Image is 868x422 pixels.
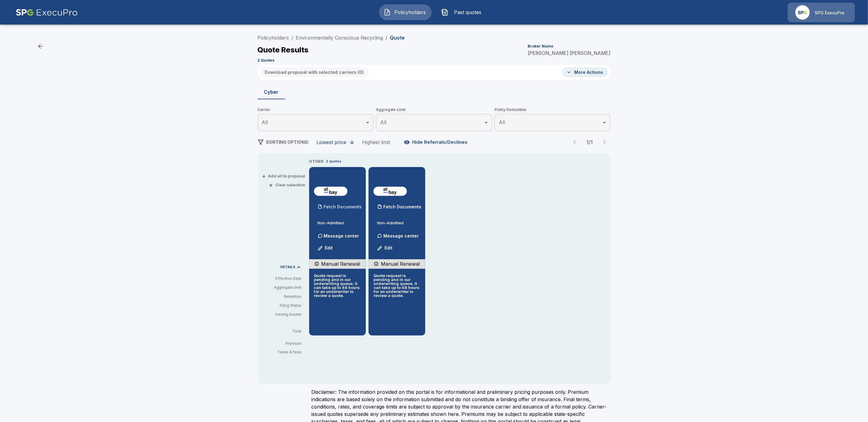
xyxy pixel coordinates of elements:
[258,59,275,62] p: 2 Quotes
[377,221,420,225] p: Non-Admitted
[263,285,302,290] p: Aggregate limit
[263,312,302,317] p: Issuing Insurer
[321,260,360,268] p: Manual Renewal
[263,276,302,281] p: Effective Date
[316,187,345,196] img: atbaycybersurplus
[815,10,844,16] p: SPG ExecuPro
[381,260,420,268] p: Manual Renewal
[266,139,309,145] span: SORTING OPTIONS:
[376,187,404,196] img: atbaycybersurplus
[373,274,420,298] p: Quote request is pending and in our underwriting queue. It can take up to 48 hours for an underwr...
[362,139,390,145] div: Highest limit
[263,350,307,354] p: Taxes & fees
[528,44,554,48] p: Broker Name
[258,35,289,41] a: Policyholders
[16,3,78,22] img: AA Logo
[317,139,347,145] div: Lowest price
[326,159,328,164] p: 2
[379,4,432,20] button: Policyholders IconPolicyholders
[292,34,294,41] li: /
[262,174,266,178] span: +
[263,342,307,345] p: Premium
[788,3,855,22] a: Agency IconSPG ExecuPro
[330,159,342,164] p: quotes
[375,242,396,254] button: Edit
[499,119,505,125] span: All
[380,119,386,125] span: All
[315,242,336,254] button: Edit
[437,4,489,20] button: Past quotes IconPast quotes
[451,9,485,16] span: Past quotes
[281,265,296,269] p: DETAILS
[260,67,369,77] button: Download proposal with selected carriers (0)
[384,9,391,16] img: Policyholders Icon
[403,136,470,148] button: Hide Referrals/Declines
[383,205,421,209] p: Fetch Documents
[441,9,449,16] img: Past quotes Icon
[258,107,374,113] span: Carrier
[324,233,359,239] p: Message center
[258,85,285,99] button: Cyber
[376,107,492,113] span: Aggregate Limit
[314,274,361,298] p: Quote request is pending and in our underwriting queue. It can take up to 48 hours for an underwr...
[263,174,305,178] button: +Add all to proposal
[269,183,273,187] span: ×
[263,303,302,308] p: Filing Status
[324,205,362,209] p: Fetch Documents
[584,140,596,145] p: 1 / 1
[296,35,383,41] a: Environmentally Conscious Recycling
[383,233,419,239] p: Message center
[495,107,611,113] span: Policy Deductible
[386,34,388,41] li: /
[258,46,309,54] p: Quote Results
[271,183,305,187] button: ×Clear selection
[263,329,307,333] p: Total
[263,294,302,299] p: Retention
[309,158,324,165] p: OTHER
[528,51,611,55] p: [PERSON_NAME] [PERSON_NAME]
[562,67,608,77] button: More Actions
[795,5,810,20] img: Agency Icon
[262,119,268,125] span: All
[318,221,361,225] p: Non-Admitted
[393,9,427,16] span: Policyholders
[258,34,405,41] nav: breadcrumb
[390,35,405,40] p: Quote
